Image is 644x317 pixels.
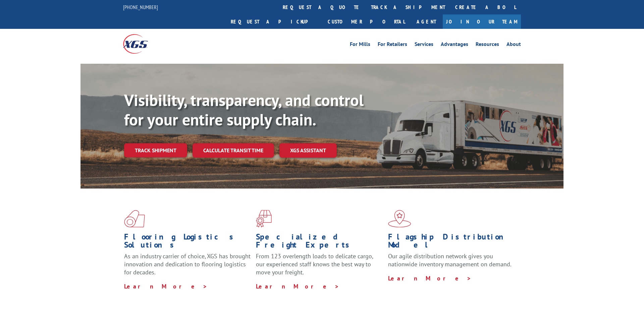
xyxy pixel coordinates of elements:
a: For Mills [350,42,370,49]
a: For Retailers [378,42,407,49]
a: Agent [410,14,443,29]
a: [PHONE_NUMBER] [123,4,158,10]
h1: Flooring Logistics Solutions [124,233,251,252]
span: As an industry carrier of choice, XGS has brought innovation and dedication to flooring logistics... [124,252,251,276]
a: Track shipment [124,143,187,157]
a: Learn More > [256,282,339,290]
span: Our agile distribution network gives you nationwide inventory management on demand. [388,252,512,268]
a: Learn More > [388,274,472,282]
a: Resources [476,42,499,49]
a: Learn More > [124,282,208,290]
a: Customer Portal [323,14,410,29]
img: xgs-icon-total-supply-chain-intelligence-red [124,210,145,227]
b: Visibility, transparency, and control for your entire supply chain. [124,90,364,130]
h1: Specialized Freight Experts [256,233,383,252]
a: Calculate transit time [193,143,274,158]
a: Advantages [441,42,468,49]
img: xgs-icon-flagship-distribution-model-red [388,210,411,227]
a: Services [415,42,433,49]
a: Join Our Team [443,14,521,29]
a: XGS ASSISTANT [279,143,337,158]
p: From 123 overlength loads to delicate cargo, our experienced staff knows the best way to move you... [256,252,383,282]
h1: Flagship Distribution Model [388,233,515,252]
img: xgs-icon-focused-on-flooring-red [256,210,272,227]
a: Request a pickup [226,14,323,29]
a: About [506,42,521,49]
